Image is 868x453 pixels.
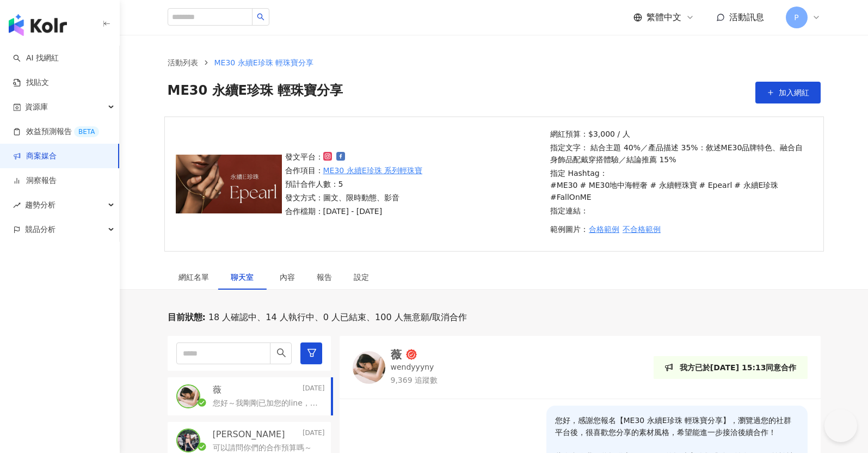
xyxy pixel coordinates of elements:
p: # ME30地中海輕奢 [580,179,648,191]
div: 內容 [280,271,295,283]
p: 目前狀態 : [168,311,206,323]
button: 合格範例 [588,218,620,240]
div: 設定 [354,271,369,283]
p: 網紅預算：$3,000 / 人 [550,128,809,140]
button: 不合格範例 [622,218,661,240]
p: 指定連結： [550,205,809,217]
div: 網紅名單 [178,271,209,283]
a: searchAI 找網紅 [13,53,59,64]
p: #FallOnME [550,191,592,203]
span: rise [13,201,21,209]
span: search [276,348,286,358]
p: 我方已於[DATE] 15:13同意合作 [680,362,797,374]
p: 9,369 追蹤數 [391,375,438,386]
span: filter [307,348,317,358]
span: 不合格範例 [623,225,661,234]
p: 合作檔期：[DATE] - [DATE] [285,205,423,217]
div: 薇 [391,349,402,360]
p: wendyyyny [391,362,434,373]
span: 資源庫 [25,95,48,119]
p: # Epearl [699,179,732,191]
a: 商案媒合 [13,151,57,162]
p: 指定 Hashtag： [550,167,809,203]
p: 薇 [213,384,221,396]
p: 合作項目： [285,164,423,176]
a: KOL Avatar薇wendyyyny9,369 追蹤數 [353,349,438,385]
p: 範例圖片： [550,218,809,240]
span: 合格範例 [589,225,619,234]
img: KOL Avatar [353,351,385,384]
img: KOL Avatar [177,430,199,451]
span: ME30 永續E珍珠 輕珠寶分享 [168,82,343,103]
p: 發文方式：圖文、限時動態、影音 [285,192,423,204]
div: 報告 [317,271,332,283]
a: 效益預測報告BETA [13,126,99,137]
span: 競品分析 [25,217,56,242]
iframe: Help Scout Beacon - Open [824,409,857,442]
a: ME30 永續E珍珠 系列輕珠寶 [323,164,423,176]
p: [DATE] [303,384,325,396]
a: 找貼文 [13,77,49,88]
p: [PERSON_NAME] [213,428,285,440]
a: 活動列表 [165,57,200,69]
span: 聊天室 [231,273,258,281]
span: 繁體中文 [647,11,681,23]
p: # 永續輕珠寶 [650,179,697,191]
span: P [794,11,798,23]
span: search [257,13,264,21]
span: 加入網紅 [779,88,809,97]
p: 您好～我剛剛已加您的line，再請協助確認，謝謝！ [213,398,321,409]
span: 活動訊息 [729,12,764,22]
p: #ME30 [550,179,577,191]
p: 指定文字： 結合主題 40%／產品描述 35%：敘述ME30品牌特色、融合自身飾品配戴穿搭體驗／結論推薦 15% [550,142,809,166]
button: 加入網紅 [755,82,821,103]
a: 洞察報告 [13,175,57,186]
img: logo [9,14,67,36]
p: 發文平台： [285,151,423,163]
span: ME30 永續E珍珠 輕珠寶分享 [214,58,314,67]
span: 18 人確認中、14 人執行中、0 人已結束、100 人無意願/取消合作 [206,311,467,323]
p: 預計合作人數：5 [285,178,423,190]
p: # 永續E珍珠 [734,179,778,191]
span: 趨勢分析 [25,193,56,217]
img: ME30 永續E珍珠 系列輕珠寶 [176,155,282,213]
img: KOL Avatar [177,385,199,407]
p: [DATE] [303,428,325,440]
